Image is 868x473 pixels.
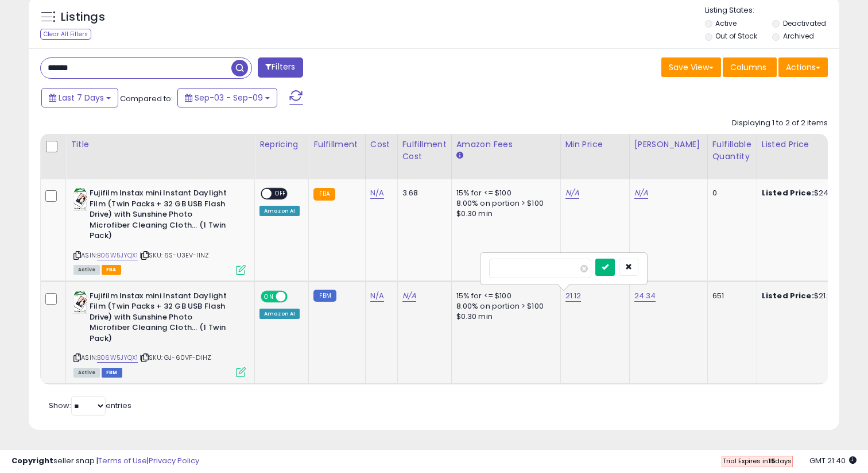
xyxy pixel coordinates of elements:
[762,188,857,198] div: $24.99
[456,188,552,198] div: 15% for <= $100
[286,291,304,301] span: OFF
[370,290,384,302] a: N/A
[712,139,752,163] div: Fulfillable Quantity
[71,139,250,151] div: Title
[762,290,814,301] b: Listed Price:
[120,93,173,104] span: Compared to:
[778,57,828,77] button: Actions
[762,187,814,198] b: Listed Price:
[73,291,87,314] img: 414hq-4-Q-L._SL40_.jpg
[456,291,552,301] div: 15% for <= $100
[762,291,857,301] div: $21.21
[90,291,229,347] b: Fujifilm Instax mini Instant Daylight Film (Twin Packs + 32 GB USB Flash Drive) with Sunshine Pho...
[258,57,303,78] button: Filters
[370,187,384,199] a: N/A
[370,139,393,151] div: Cost
[313,290,336,302] small: FBM
[783,18,826,28] label: Deactivated
[565,139,625,151] div: Min Price
[456,139,556,151] div: Amazon Fees
[730,61,766,73] span: Columns
[402,188,443,198] div: 3.68
[783,31,814,41] label: Archived
[259,206,300,216] div: Amazon AI
[139,251,209,260] span: | SKU: 6S-U3EV-I1NZ
[313,139,360,151] div: Fulfillment
[102,368,122,378] span: FBM
[456,209,552,219] div: $0.30 min
[41,88,118,107] button: Last 7 Days
[73,188,87,211] img: 414hq-4-Q-L._SL40_.jpg
[705,5,840,16] p: Listing States:
[565,187,579,199] a: N/A
[11,456,199,467] div: seller snap | |
[102,265,121,275] span: FBA
[59,92,104,103] span: Last 7 Days
[139,353,211,362] span: | SKU: GJ-60VF-DIHZ
[634,139,703,151] div: [PERSON_NAME]
[177,88,277,107] button: Sep-03 - Sep-09
[712,291,748,301] div: 651
[762,139,861,151] div: Listed Price
[73,265,100,275] span: All listings currently available for purchase on Amazon
[97,353,138,363] a: B06W5JYQX1
[732,118,828,129] div: Displaying 1 to 2 of 2 items
[98,455,147,466] a: Terms of Use
[259,139,304,151] div: Repricing
[723,456,792,466] span: Trial Expires in days
[661,57,721,77] button: Save View
[402,290,416,302] a: N/A
[715,31,757,41] label: Out of Stock
[259,309,300,319] div: Amazon AI
[715,18,737,28] label: Active
[195,92,263,103] span: Sep-03 - Sep-09
[723,57,777,77] button: Columns
[49,400,131,411] span: Show: entries
[73,291,246,376] div: ASIN:
[73,368,100,378] span: All listings currently available for purchase on Amazon
[11,455,53,466] strong: Copyright
[149,455,199,466] a: Privacy Policy
[634,187,648,199] a: N/A
[768,456,775,466] b: 15
[402,139,447,163] div: Fulfillment Cost
[634,290,656,302] a: 24.34
[97,251,138,260] a: B06W5JYQX1
[456,312,552,322] div: $0.30 min
[565,290,582,302] a: 21.12
[313,188,335,201] small: FBA
[73,188,246,273] div: ASIN:
[456,198,552,209] div: 8.00% on portion > $100
[712,188,748,198] div: 0
[272,189,290,199] span: OFF
[61,9,105,25] h5: Listings
[90,188,229,244] b: Fujifilm Instax mini Instant Daylight Film (Twin Packs + 32 GB USB Flash Drive) with Sunshine Pho...
[456,301,552,312] div: 8.00% on portion > $100
[40,29,91,40] div: Clear All Filters
[456,151,463,161] small: Amazon Fees.
[262,291,276,301] span: ON
[809,455,857,466] span: 2025-09-17 21:40 GMT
